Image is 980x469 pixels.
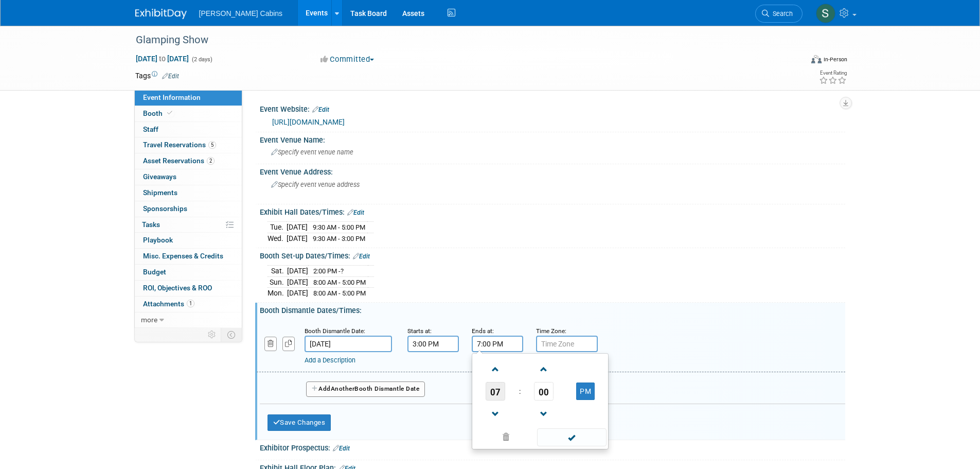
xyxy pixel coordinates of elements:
span: Travel Reservations [143,141,216,149]
a: more [135,312,242,328]
a: Edit [162,73,179,80]
span: Search [769,10,793,18]
input: End Time [472,336,523,352]
td: Tue. [268,222,287,233]
span: 8:00 AM - 5:00 PM [313,279,366,286]
a: Sponsorships [135,201,242,217]
span: Booth [143,109,174,117]
i: Booth reservation complete [167,110,172,116]
div: Exhibit Hall Dates/Times: [260,204,845,218]
a: Clear selection [474,430,538,445]
span: 2:00 PM - [313,267,344,275]
small: Booth Dismantle Date: [305,327,365,335]
span: 9:30 AM - 5:00 PM [313,223,365,231]
a: Add a Description [305,356,355,364]
span: Pick Hour [486,382,505,401]
a: Asset Reservations2 [135,153,242,169]
span: Playbook [143,236,173,244]
a: ROI, Objectives & ROO [135,281,242,296]
td: [DATE] [287,233,308,244]
span: Pick Minute [534,382,554,401]
a: Booth [135,106,242,121]
a: Edit [312,106,329,113]
span: Specify event venue address [271,181,360,188]
a: Search [755,5,803,23]
span: Budget [143,268,166,276]
a: Decrement Hour [486,401,505,427]
span: Shipments [143,188,177,197]
a: Decrement Minute [534,401,554,427]
a: Event Information [135,90,242,106]
img: Format-Inperson.png [811,55,822,63]
a: [URL][DOMAIN_NAME] [272,118,345,126]
td: [DATE] [287,288,308,299]
a: Increment Hour [486,356,505,382]
div: Event Website: [260,101,845,115]
small: Ends at: [472,327,494,335]
td: Wed. [268,233,287,244]
a: Increment Minute [534,356,554,382]
span: 5 [208,141,216,149]
input: Date [305,336,392,352]
td: [DATE] [287,222,308,233]
img: ExhibitDay [135,9,187,19]
span: ROI, Objectives & ROO [143,284,212,292]
a: Done [536,431,607,445]
td: Sat. [268,266,287,277]
a: Travel Reservations5 [135,137,242,153]
span: Tasks [142,220,160,229]
span: Giveaways [143,172,176,181]
a: Misc. Expenses & Credits [135,249,242,264]
span: (2 days) [191,56,212,63]
td: Toggle Event Tabs [221,328,242,341]
button: Committed [317,54,378,65]
td: Mon. [268,288,287,299]
td: Personalize Event Tab Strip [203,328,221,341]
td: Sun. [268,276,287,288]
small: Time Zone: [536,327,566,335]
div: Event Venue Name: [260,132,845,145]
a: Giveaways [135,169,242,185]
span: Another [331,385,355,392]
img: Sarah Fisher [816,4,835,23]
span: 1 [187,300,194,307]
span: 8:00 AM - 5:00 PM [313,289,366,297]
div: Event Rating [819,71,847,76]
a: Budget [135,265,242,280]
a: Playbook [135,233,242,248]
span: Staff [143,125,158,133]
div: Event Venue Address: [260,164,845,177]
a: Tasks [135,217,242,233]
div: Glamping Show [132,31,787,49]
button: AddAnotherBooth Dismantle Date [306,381,425,397]
span: Specify event venue name [271,148,353,156]
div: Event Format [742,54,848,69]
a: Attachments1 [135,297,242,312]
div: In-Person [823,56,847,63]
span: [PERSON_NAME] Cabins [199,9,283,18]
span: Asset Reservations [143,157,215,165]
span: 2 [207,157,215,165]
span: [DATE] [DATE] [135,54,189,63]
td: Tags [135,71,179,81]
span: Event Information [143,93,201,101]
a: Edit [353,253,370,260]
small: Starts at: [407,327,432,335]
span: ? [341,267,344,275]
td: [DATE] [287,266,308,277]
div: Booth Dismantle Dates/Times: [260,303,845,316]
span: more [141,316,157,324]
div: Exhibitor Prospectus: [260,440,845,454]
button: PM [576,383,595,400]
span: Misc. Expenses & Credits [143,252,223,260]
a: Staff [135,122,242,137]
td: : [517,382,523,401]
a: Edit [347,209,364,216]
span: to [157,55,167,63]
a: Shipments [135,185,242,201]
span: Sponsorships [143,204,187,213]
input: Time Zone [536,336,598,352]
a: Edit [333,445,350,452]
input: Start Time [407,336,459,352]
span: 9:30 AM - 3:00 PM [313,235,365,242]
